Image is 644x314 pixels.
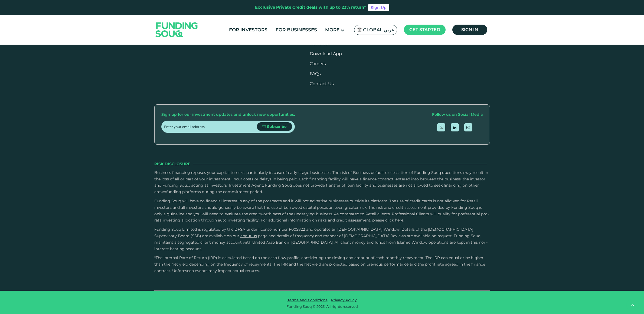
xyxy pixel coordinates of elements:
span: Sign in [461,27,478,32]
a: For Investors [228,25,269,34]
img: twitter [440,126,443,129]
span: Get started [409,27,440,32]
button: Subscribe [257,122,292,131]
a: here. [395,218,404,223]
span: More [325,27,339,32]
a: open Twitter [437,123,445,131]
span: Careers [310,61,326,66]
p: *The Internal Rate of Return (IRR) is calculated based on the cash flow profile, considering the ... [154,255,490,274]
span: Subscribe [267,124,287,129]
a: Privacy Policy [330,298,358,302]
span: Global عربي [363,27,394,33]
div: Sign up for our investment updates and unlock new opportunities. [161,111,295,118]
p: Business financing exposes your capital to risks, particularly in case of early-stage businesses.... [154,170,490,195]
span: Funding Souq © [286,304,316,309]
input: Enter your email address [164,121,257,133]
span: and details of frequency and manner of [DEMOGRAPHIC_DATA] Reviews are available on request. Fundi... [154,233,488,251]
span: page [258,233,267,238]
a: Sign Up [368,4,389,11]
span: Risk Disclosure [154,161,190,167]
a: Terms and Conditions [286,298,329,302]
span: All rights reserved [326,304,358,309]
div: Exclusive Private Credit deals with up to 23% return* [255,4,366,11]
span: 2025 [316,304,325,309]
button: back [626,299,639,311]
a: Contact Us [310,81,334,86]
span: Funding Souq Limited is regulated by the DFSA under license number F005822 and operates an [DEMOG... [154,227,473,238]
div: Follow us on Social Media [432,111,483,118]
img: SA Flag [357,28,362,32]
a: Sign in [452,25,487,35]
span: Funding Souq will have no financial interest in any of the prospects and it will not advertise bu... [154,199,489,223]
a: About Us [240,233,257,238]
img: Logo [150,16,203,43]
a: For Businesses [274,25,318,34]
a: Download App [310,51,342,56]
a: FAQs [310,71,321,76]
a: open Linkedin [451,123,459,131]
a: open Instagram [464,123,472,131]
